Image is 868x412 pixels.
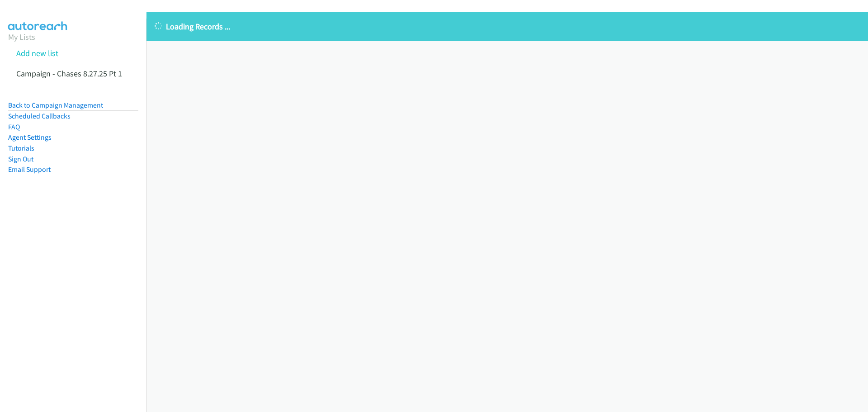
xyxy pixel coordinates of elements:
[8,112,71,120] a: Scheduled Callbacks
[8,165,51,174] a: Email Support
[16,48,58,58] a: Add new list
[8,133,52,142] a: Agent Settings
[155,20,860,33] p: Loading Records ...
[8,32,35,42] a: My Lists
[8,123,20,131] a: FAQ
[16,68,122,79] a: Campaign - Chases 8.27.25 Pt 1
[8,155,33,163] a: Sign Out
[8,101,103,109] a: Back to Campaign Management
[8,144,34,152] a: Tutorials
